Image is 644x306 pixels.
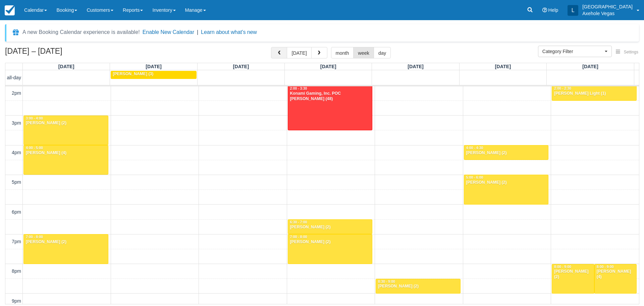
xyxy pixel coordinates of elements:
a: 4:00 - 4:30[PERSON_NAME] (2) [464,145,549,160]
a: 7:00 - 8:00[PERSON_NAME] (2) [23,234,108,264]
div: [PERSON_NAME] (2) [554,269,592,280]
span: 4pm [12,150,21,155]
span: 7pm [12,239,21,244]
span: 7:00 - 8:00 [290,235,307,239]
span: 4:00 - 4:30 [466,146,483,150]
span: 7:00 - 8:00 [26,235,43,239]
button: Settings [612,47,642,57]
div: [PERSON_NAME] (2) [378,284,459,289]
a: 8:30 - 9:00[PERSON_NAME] (2) [376,279,461,294]
span: 3:00 - 4:00 [26,117,43,120]
span: 8pm [12,268,21,274]
span: Help [548,7,558,13]
span: Settings [624,50,638,54]
div: Konami Gaming, Inc. POC [PERSON_NAME] (48) [290,91,371,102]
span: [DATE] [233,64,249,69]
span: 3pm [12,120,21,126]
a: Learn about what's new [201,29,257,35]
div: [PERSON_NAME] (2) [290,225,371,230]
span: 5:00 - 6:00 [466,176,483,179]
div: [PERSON_NAME] (2) [290,239,371,245]
div: [PERSON_NAME] (4) [25,150,106,156]
a: 7:00 - 8:00[PERSON_NAME] (2) [288,234,373,264]
a: 6:30 - 7:00[PERSON_NAME] (2) [288,219,373,234]
span: 5pm [12,179,21,185]
span: [PERSON_NAME] (3) [113,72,153,76]
p: Axehole Vegas [582,10,633,17]
span: Category Filter [542,48,603,55]
div: [PERSON_NAME] (4) [596,269,635,280]
a: 5:00 - 6:00[PERSON_NAME] (2) [464,175,549,204]
button: day [374,47,391,58]
h2: [DATE] – [DATE] [5,47,90,59]
div: A new Booking Calendar experience is available! [22,28,140,36]
span: 2:00 - 2:30 [554,87,571,90]
a: 2:00 - 2:30[PERSON_NAME] Light (1) [552,86,637,100]
span: [DATE] [146,64,162,69]
div: [PERSON_NAME] (2) [25,239,106,245]
div: [PERSON_NAME] (2) [25,121,106,126]
img: checkfront-main-nav-mini-logo.png [5,5,15,15]
button: [DATE] [287,47,311,58]
i: Help [542,8,547,12]
span: | [197,29,198,35]
span: 6:30 - 7:00 [290,220,307,224]
p: [GEOGRAPHIC_DATA] [582,3,633,10]
div: [PERSON_NAME] (2) [466,180,547,185]
span: 8:00 - 9:00 [554,265,571,269]
div: [PERSON_NAME] (2) [466,150,547,156]
span: 8:30 - 9:00 [378,280,395,283]
span: 9pm [12,298,21,304]
a: 2:00 - 3:30Konami Gaming, Inc. POC [PERSON_NAME] (48) [288,86,373,130]
a: 3:00 - 4:00[PERSON_NAME] (2) [23,116,108,145]
div: [PERSON_NAME] Light (1) [554,91,635,96]
span: [DATE] [582,64,598,69]
a: 4:00 - 5:00[PERSON_NAME] (4) [23,145,108,175]
button: Enable New Calendar [143,29,194,36]
a: 8:00 - 9:00[PERSON_NAME] (4) [594,264,637,294]
a: [PERSON_NAME] (3) [111,71,196,79]
span: 2:00 - 3:30 [290,87,307,90]
button: week [353,47,374,58]
a: 8:00 - 9:00[PERSON_NAME] (2) [552,264,594,294]
button: month [331,47,354,58]
span: 4:00 - 5:00 [26,146,43,150]
span: [DATE] [408,64,424,69]
span: [DATE] [58,64,74,69]
span: 6pm [12,209,21,215]
span: 8:00 - 9:00 [597,265,614,269]
span: [DATE] [320,64,336,69]
button: Category Filter [538,46,612,57]
div: L [568,5,578,16]
span: [DATE] [495,64,511,69]
span: 2pm [12,90,21,96]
